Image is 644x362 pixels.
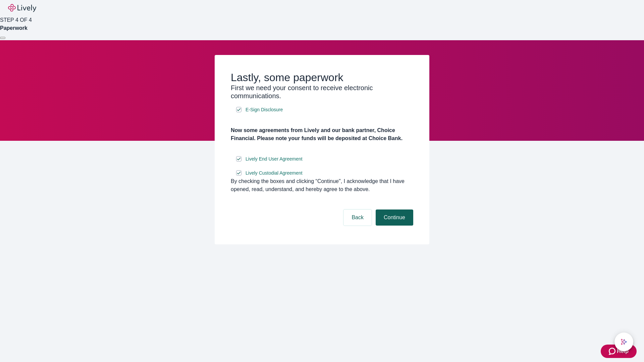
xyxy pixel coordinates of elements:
[231,71,413,84] h2: Lastly, some paperwork
[246,106,283,113] span: E-Sign Disclosure
[621,339,627,345] svg: Lively AI Assistant
[617,347,629,355] span: Help
[244,155,304,163] a: e-sign disclosure document
[609,347,617,355] svg: Zendesk support icon
[244,106,284,114] a: e-sign disclosure document
[231,126,413,142] h4: Now some agreements from Lively and our bank partner, Choice Financial. Please note your funds wi...
[343,209,372,226] button: Back
[231,177,413,193] div: By checking the boxes and clicking “Continue", I acknowledge that I have opened, read, understand...
[246,170,303,177] span: Lively Custodial Agreement
[376,209,413,226] button: Continue
[8,4,36,12] img: Lively
[246,156,303,163] span: Lively End User Agreement
[601,345,637,358] button: Zendesk support iconHelp
[614,333,633,351] button: chat
[244,169,304,177] a: e-sign disclosure document
[231,84,413,100] h3: First we need your consent to receive electronic communications.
